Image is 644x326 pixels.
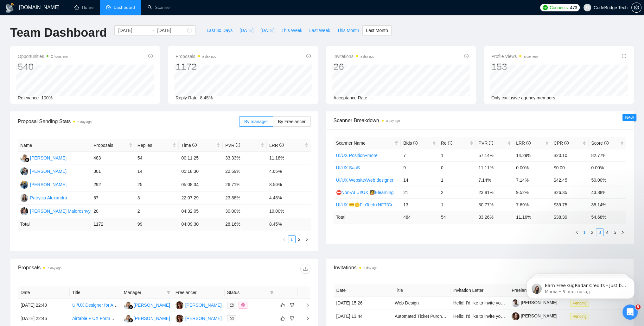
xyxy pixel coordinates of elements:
[48,266,61,270] time: a day ago
[236,25,257,35] button: [DATE]
[124,301,132,309] img: AK
[300,303,310,307] span: right
[167,291,170,294] span: filter
[267,205,311,218] td: 10.00%
[334,61,374,73] div: 26
[635,304,641,310] span: 5
[611,229,618,236] a: 5
[279,143,284,147] span: info-circle
[611,229,619,236] li: 5
[72,316,251,321] a: Airtable + UX Form Designer for National High School BBQ Association App (PITMASTER)
[175,301,183,309] img: AV
[200,95,213,100] span: 8.45%
[223,165,267,178] td: 22.59%
[179,191,223,205] td: 22:07:29
[230,317,233,320] span: mail
[401,186,438,198] td: 21
[570,313,589,320] span: Pending
[173,286,225,299] th: Freelancer
[625,115,634,120] span: New
[512,299,520,307] img: c1lj8yzrZJ4nZpU8vrRPSicxkQ8VOZS1Pr2jJzGAEUmRCw-j0IVEZXpEjhZpvdzsCH
[603,229,611,236] li: 4
[121,286,173,299] th: Manager
[175,53,216,60] span: Proposals
[581,229,588,236] li: 1
[74,5,93,10] a: homeHome
[513,149,551,161] td: 14.29%
[185,315,222,322] div: [PERSON_NAME]
[135,178,179,191] td: 25
[30,168,67,175] div: [PERSON_NAME]
[20,155,67,160] a: AK[PERSON_NAME]
[451,284,509,297] th: Invitation Letter
[135,139,179,152] th: Replies
[438,211,476,223] td: 54
[551,211,589,223] td: $ 38.39
[267,191,311,205] td: 4.48%
[478,141,493,146] span: PVR
[543,5,548,10] img: upwork-logo.png
[288,301,296,309] button: dislike
[551,174,589,186] td: $42.45
[41,95,53,100] span: 100%
[129,305,133,309] img: gigradar-bm.png
[91,218,135,230] td: 1172
[334,116,627,124] span: Scanner Breakdown
[401,174,438,186] td: 14
[148,5,171,10] a: searchScanner
[135,191,179,205] td: 3
[124,302,170,307] a: AK[PERSON_NAME]
[30,194,67,201] div: Patrycja Alexandra
[165,288,172,297] span: filter
[336,190,394,195] a: ⛔Non-AI UI/UX 🧑‍🏫Elearning
[334,297,392,310] td: [DATE] 15:26
[517,265,644,309] iframe: Intercom notifications сообщение
[269,143,284,148] span: LRR
[550,4,569,11] span: Connects:
[334,284,392,297] th: Date
[386,119,400,122] time: a day ago
[334,310,392,323] td: [DATE] 13:44
[175,61,216,73] div: 1172
[257,25,278,35] button: [DATE]
[476,211,513,223] td: 33.26 %
[589,174,626,186] td: 50.00%
[589,186,626,198] td: 43.88%
[134,315,170,322] div: [PERSON_NAME]
[78,120,92,124] time: a day ago
[300,316,310,321] span: right
[370,95,373,100] span: --
[631,5,641,10] a: setting
[306,25,334,35] button: Last Week
[179,218,223,230] td: 04:09:30
[18,95,39,100] span: Relevance
[438,198,476,211] td: 1
[150,28,155,33] span: to
[526,141,531,145] span: info-circle
[281,27,302,34] span: This Week
[18,312,70,325] td: [DATE] 22:46
[260,27,274,34] span: [DATE]
[91,205,135,218] td: 20
[336,141,366,146] span: Scanner Name
[280,235,288,243] button: left
[491,61,538,73] div: 153
[336,153,378,158] a: UI/UX Position+more
[91,178,135,191] td: 292
[476,174,513,186] td: 7.14%
[392,284,451,297] th: Title
[280,316,285,321] span: like
[573,229,581,236] li: Previous Page
[512,312,520,320] img: c1R-M39ZuYEBeKfMth6Ar10ZxULs1-53HxjRFeKbDaoHmb2iOw3owgm-cHAZQwyXtk
[303,235,311,243] button: right
[296,235,303,243] li: 2
[241,303,245,307] span: dollar
[392,310,451,323] td: Automated Ticket Purchasing Bot Development
[223,191,267,205] td: 23.88%
[336,202,439,207] a: UI/UX 💳🪙FinTech+NFT/Crypto/Blockchain/Casino
[336,165,360,170] a: UI/UX SaaS
[223,178,267,191] td: 26.71%
[622,54,626,58] span: info-circle
[244,119,268,124] span: By manager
